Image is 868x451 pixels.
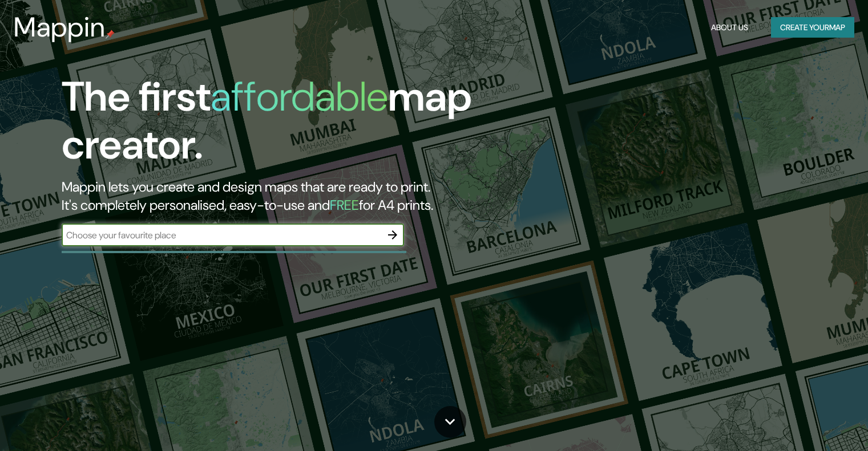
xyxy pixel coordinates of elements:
h2: Mappin lets you create and design maps that are ready to print. It's completely personalised, eas... [62,178,496,214]
button: About Us [706,17,753,38]
h1: The first map creator. [62,73,496,178]
img: mappin-pin [106,30,115,39]
button: Create yourmap [771,17,854,38]
h5: FREE [330,196,359,214]
input: Choose your favourite place [62,229,381,242]
h3: Mappin [14,11,106,43]
h1: affordable [211,70,388,123]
